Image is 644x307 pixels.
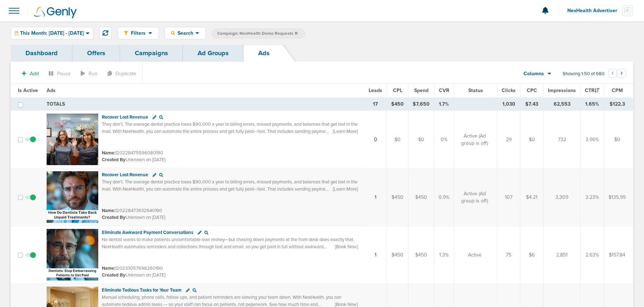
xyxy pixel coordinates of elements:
[102,265,163,271] small: 120233057698260190
[72,45,120,62] a: Offers
[18,68,43,79] button: Add
[364,98,387,111] td: 17
[387,168,408,226] td: $450
[217,30,298,37] span: Campaign: NexHealth Demo Requests
[414,87,428,93] span: Spend
[374,136,377,143] a: 0
[581,226,604,284] td: 2.63%
[20,31,84,36] span: This Month: [DATE] - [DATE]
[375,194,377,200] a: 1
[387,226,408,284] td: $450
[387,98,408,111] td: $450
[497,98,520,111] td: 1,030
[520,98,544,111] td: $7.43
[527,87,537,93] span: CPC
[604,226,633,284] td: $157.84
[439,87,449,93] span: CVR
[604,168,633,226] td: $135.99
[120,45,183,62] a: Campaigns
[520,111,544,169] td: $0
[434,111,454,169] td: 0%
[581,168,604,226] td: 3.23%
[11,45,72,62] a: Dashboard
[102,214,165,221] small: Unknown on [DATE]
[434,226,454,284] td: 1.3%
[520,168,544,226] td: $4.21
[604,111,633,169] td: $0
[468,251,482,259] span: Active
[458,133,491,147] span: Active (Ad group is off)
[434,168,454,226] td: 0.9%
[102,121,357,148] span: They don’t. The average dental practice loses $90,000 a year to billing errors, missed payments, ...
[581,111,604,169] td: 3.96%
[102,237,354,264] span: No dentist wants to make patients uncomfortable over money—but chasing down payments at the front...
[34,7,77,18] img: Genly
[608,70,626,78] ul: Pagination
[102,208,162,214] small: 120228473932640190
[47,229,98,280] img: Ad image
[544,111,581,169] td: 732
[102,114,148,120] span: Recover Lost Revenue
[47,171,98,223] img: Ad image
[612,87,623,93] span: CPM
[520,226,544,284] td: $6
[544,168,581,226] td: 3,309
[335,244,358,250] span: [Book Now]
[102,230,193,235] span: Eliminate Awkward Payment Conversations
[42,98,364,111] td: TOTALS
[102,150,163,156] small: 120228475596080190
[544,98,581,111] td: 62,553
[408,98,434,111] td: $7,650
[47,114,98,165] img: Ad image
[175,30,195,36] span: Search
[387,111,408,169] td: $0
[102,287,181,293] span: Eliminate Tedious Tasks for Your Team
[243,45,284,62] a: Ads
[128,30,148,36] span: Filters
[408,168,434,226] td: $450
[102,215,126,220] span: Created By
[617,69,626,78] button: Go to next page
[563,71,605,77] span: Showing 1-50 of 680
[333,186,358,192] span: [Learn More]
[102,179,357,206] span: They don’t. The average dental practice loses $90,000 a year to billing errors, missed payments, ...
[502,87,516,93] span: Clicks
[102,157,126,163] span: Created By
[434,98,454,111] td: 1.7%
[333,128,358,135] span: [Learn More]
[369,87,382,93] span: Leads
[102,272,126,278] span: Created By
[497,226,520,284] td: 75
[497,168,520,226] td: 107
[458,190,491,204] span: Active (Ad group is off)
[548,87,576,93] span: Impressions
[524,70,544,77] span: Columns
[585,87,600,93] span: CTR
[468,87,483,93] span: Status
[604,98,633,111] td: $122.3
[567,8,622,13] span: NexHealth Advertiser
[102,265,115,271] span: Name:
[581,98,604,111] td: 1.65%
[102,150,115,156] span: Name:
[47,87,56,93] span: Ads
[102,208,115,214] span: Name:
[102,172,148,178] span: Recover Lost Revenue
[393,87,402,93] span: CPL
[408,226,434,284] td: $450
[183,45,243,62] a: Ad Groups
[544,226,581,284] td: 2,851
[102,272,165,278] small: Unknown on [DATE]
[408,111,434,169] td: $0
[18,87,38,93] span: Is Active
[497,111,520,169] td: 29
[102,157,165,163] small: Unknown on [DATE]
[30,71,39,77] span: Add
[375,252,377,258] a: 1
